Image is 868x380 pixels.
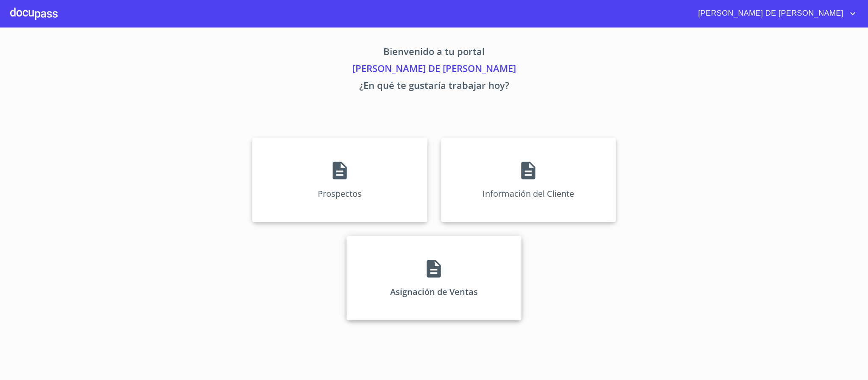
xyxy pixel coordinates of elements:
[390,286,478,297] p: Asignación de Ventas
[692,7,858,20] button: account of current user
[173,44,695,61] p: Bienvenido a tu portal
[692,7,848,20] span: [PERSON_NAME] DE [PERSON_NAME]
[483,188,574,199] p: Información del Cliente
[173,78,695,95] p: ¿En qué te gustaría trabajar hoy?
[173,61,695,78] p: [PERSON_NAME] DE [PERSON_NAME]
[318,188,362,199] p: Prospectos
